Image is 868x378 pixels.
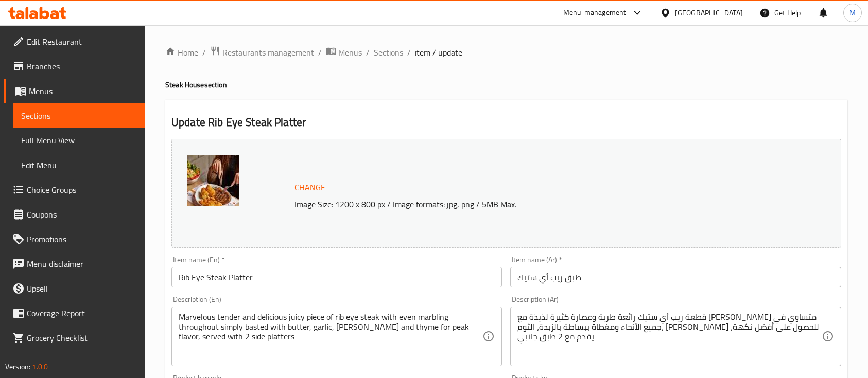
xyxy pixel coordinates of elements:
[4,301,145,326] a: Coverage Report
[5,360,30,373] span: Version:
[4,29,145,54] a: Edit Restaurant
[4,177,145,202] a: Choice Groups
[510,267,841,287] input: Enter name Ar
[290,177,329,198] button: Change
[4,54,145,79] a: Branches
[4,251,145,276] a: Menu disclaimer
[849,7,856,19] span: M
[4,276,145,301] a: Upsell
[171,267,502,287] input: Enter name En
[27,332,137,344] span: Grocery Checklist
[27,60,137,73] span: Branches
[415,46,462,59] span: item / update
[675,7,743,19] div: [GEOGRAPHIC_DATA]
[210,46,314,59] a: Restaurants management
[374,46,403,59] a: Sections
[294,180,325,195] span: Change
[338,46,362,59] span: Menus
[13,103,145,128] a: Sections
[21,110,137,122] span: Sections
[27,184,137,196] span: Choice Groups
[27,307,137,319] span: Coverage Report
[27,208,137,221] span: Coupons
[27,282,137,295] span: Upsell
[407,46,411,59] li: /
[187,155,239,206] img: _Rib_Eyes_Steak638420614746010364.jpg
[326,46,362,59] a: Menus
[27,258,137,270] span: Menu disclaimer
[179,312,482,361] textarea: Marvelous tender and delicious juicy piece of rib eye steak with even marbling throughout simply ...
[366,46,370,59] li: /
[13,153,145,177] a: Edit Menu
[202,46,206,59] li: /
[563,7,627,19] div: Menu-management
[517,312,821,361] textarea: قطعة ريب أي ستيك رائعة طرية وعصارة كثيرة لذيذة مع [PERSON_NAME] متساوي في جميع الأنحاء ومغطاة ببس...
[29,85,137,97] span: Menus
[318,46,322,59] li: /
[4,202,145,227] a: Coupons
[13,128,145,153] a: Full Menu View
[165,80,847,90] h4: Steak House section
[4,326,145,350] a: Grocery Checklist
[4,79,145,103] a: Menus
[165,46,198,59] a: Home
[21,159,137,171] span: Edit Menu
[32,360,48,373] span: 1.0.0
[290,198,769,210] p: Image Size: 1200 x 800 px / Image formats: jpg, png / 5MB Max.
[165,46,847,59] nav: breadcrumb
[27,35,137,48] span: Edit Restaurant
[27,233,137,245] span: Promotions
[171,115,841,130] h2: Update Rib Eye Steak Platter
[222,46,314,59] span: Restaurants management
[21,134,137,147] span: Full Menu View
[4,227,145,251] a: Promotions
